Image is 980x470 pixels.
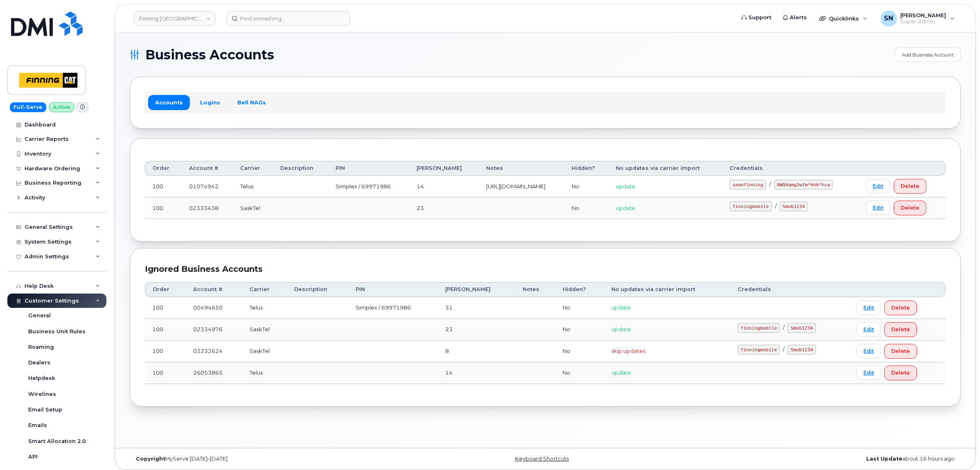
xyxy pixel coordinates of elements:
[145,197,182,219] td: 100
[895,47,961,62] a: Add Business Account
[242,341,287,362] td: SaskTel
[894,179,926,194] button: Delete
[182,161,233,176] th: Account #
[438,282,515,297] th: [PERSON_NAME]
[769,181,771,188] span: /
[515,282,556,297] th: Notes
[348,282,438,297] th: PIN
[891,325,910,333] span: Delete
[438,297,515,319] td: 31
[438,319,515,341] td: 23
[242,297,287,319] td: Telus
[145,263,946,275] div: Ignored Business Accounts
[145,49,274,61] span: Business Accounts
[242,319,287,341] td: SaskTel
[273,161,328,176] th: Description
[856,301,881,315] a: Edit
[730,180,766,190] code: seanfinning
[145,176,182,197] td: 100
[884,322,917,337] button: Delete
[287,282,348,297] th: Description
[145,297,186,319] td: 100
[438,362,515,384] td: 14
[780,201,808,211] code: Smob1234
[884,344,917,359] button: Delete
[901,182,919,190] span: Delete
[783,346,784,352] span: /
[616,183,635,190] span: update
[775,203,777,209] span: /
[788,323,816,333] code: Smob1234
[515,456,569,462] a: Keyboard Shortcuts
[479,161,564,176] th: Notes
[409,176,479,197] td: 14
[611,369,631,376] span: update
[866,201,890,215] a: Edit
[479,176,564,197] td: [URL][DOMAIN_NAME]
[616,205,635,211] span: update
[884,366,917,380] button: Delete
[328,176,409,197] td: Simplex / 69971986
[233,161,273,176] th: Carrier
[409,161,479,176] th: [PERSON_NAME]
[182,176,233,197] td: 01074942
[230,95,273,110] a: Bell NAGs
[684,456,961,462] div: about 16 hours ago
[730,201,771,211] code: finningmobile
[186,362,242,384] td: 26053865
[130,456,407,462] div: MyServe [DATE]–[DATE]
[774,180,833,190] code: AWQ4qmg2wfm*khk*hca
[788,345,816,355] code: Smob1234
[145,341,186,362] td: 100
[611,326,631,332] span: update
[186,341,242,362] td: 03232624
[233,197,273,219] td: SaskTel
[611,348,645,354] span: skip updates
[564,176,608,197] td: No
[783,324,784,331] span: /
[564,197,608,219] td: No
[145,282,186,297] th: Order
[891,304,910,312] span: Delete
[555,341,604,362] td: No
[608,161,723,176] th: No updates via carrier import
[738,323,779,333] code: finningmobile
[555,282,604,297] th: Hidden?
[555,297,604,319] td: No
[328,161,409,176] th: PIN
[856,366,881,380] a: Edit
[182,197,233,219] td: 02333438
[186,282,242,297] th: Account #
[856,322,881,337] a: Edit
[409,197,479,219] td: 23
[145,161,182,176] th: Order
[145,362,186,384] td: 100
[730,282,849,297] th: Credentials
[186,319,242,341] td: 02334976
[145,319,186,341] td: 100
[856,344,881,358] a: Edit
[555,319,604,341] td: No
[611,304,631,311] span: update
[186,297,242,319] td: 00494650
[722,161,858,176] th: Credentials
[894,201,926,215] button: Delete
[564,161,608,176] th: Hidden?
[136,456,165,462] strong: Copyright
[901,204,919,212] span: Delete
[242,362,287,384] td: Telus
[233,176,273,197] td: Telus
[604,282,730,297] th: No updates via carrier import
[242,282,287,297] th: Carrier
[738,345,779,355] code: finningmobile
[148,95,190,110] a: Accounts
[866,179,890,193] a: Edit
[555,362,604,384] td: No
[438,341,515,362] td: 8
[891,369,910,377] span: Delete
[866,456,902,462] strong: Last Update
[884,301,917,315] button: Delete
[891,347,910,355] span: Delete
[348,297,438,319] td: Simplex / 69971986
[193,95,227,110] a: Logins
